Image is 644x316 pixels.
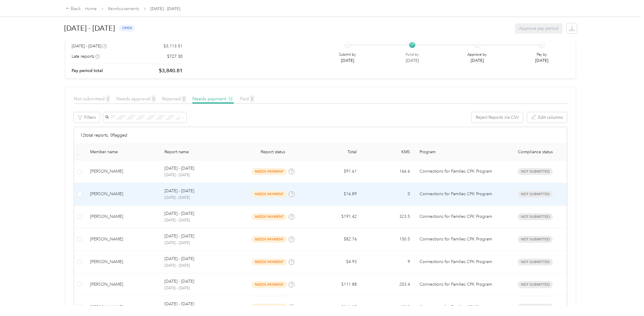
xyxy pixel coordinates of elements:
[182,96,186,102] span: 0
[164,165,194,172] p: [DATE] - [DATE]
[106,96,110,102] span: 3
[420,304,499,310] p: Connections for Families CPK Program
[362,206,415,228] td: 323.5
[406,57,419,64] p: [DATE]
[167,53,183,60] p: $727.30
[164,43,183,49] p: $3,113.51
[66,5,81,12] div: Back
[72,68,103,74] p: Pay period total
[518,168,553,175] span: Not submitted
[420,236,499,243] p: Connections for Families CPK Program
[64,21,115,35] h1: [DATE] - [DATE]
[415,160,503,183] td: Connections for Families CPK Program
[85,144,160,160] th: Member name
[467,57,487,64] p: [DATE]
[164,256,194,262] p: [DATE] - [DATE]
[415,144,503,160] th: Program
[420,168,499,175] p: Connections for Families CPK Program
[252,168,287,175] span: needs payment
[90,304,155,310] div: [PERSON_NAME]
[227,96,234,102] span: 12
[420,281,499,288] p: Connections for Families CPK Program
[339,52,356,57] p: Submit by
[160,144,238,160] th: Report name
[420,259,499,265] p: Connections for Families CPK Program
[362,160,415,183] td: 166.6
[415,273,503,296] td: Connections for Families CPK Program
[518,259,553,265] span: Not submitted
[362,228,415,251] td: 150.5
[518,191,553,198] span: Not submitted
[90,213,155,220] div: [PERSON_NAME]
[252,236,287,243] span: needs payment
[535,57,548,64] p: [DATE]
[611,283,644,316] iframe: Everlance-gr Chat Button Frame
[518,213,553,220] span: Not submitted
[152,96,156,102] span: 5
[508,149,563,154] span: Compliance status
[150,6,180,12] span: [DATE] - [DATE]
[164,286,233,291] p: [DATE] - [DATE]
[467,52,487,57] p: Approve by
[527,112,567,123] button: Edit columns
[415,251,503,273] td: Connections for Families CPK Program
[119,25,135,32] span: open
[518,281,553,288] span: Not submitted
[308,183,362,206] td: $16.89
[164,240,233,246] p: [DATE] - [DATE]
[74,112,100,123] button: Filters
[162,96,186,101] span: Rejected
[90,191,155,197] div: [PERSON_NAME]
[240,96,254,101] span: Paid
[164,278,194,285] p: [DATE] - [DATE]
[366,149,410,154] div: KMS
[72,43,107,49] div: [DATE] - [DATE]
[164,188,194,194] p: [DATE] - [DATE]
[108,6,139,11] a: Reimbursements
[339,57,356,64] p: [DATE]
[535,52,548,57] p: Pay by
[415,183,503,206] td: Connections for Families CPK Program
[164,218,233,223] p: [DATE] - [DATE]
[313,149,357,154] div: Total
[164,263,233,268] p: [DATE] - [DATE]
[472,112,523,123] button: Reject Reports via CSV
[74,127,567,144] div: 12 total reports, 0 flagged
[420,213,499,220] p: Connections for Families CPK Program
[252,213,287,220] span: needs payment
[362,273,415,296] td: 203.4
[415,206,503,228] td: Connections for Families CPK Program
[420,191,499,197] p: Connections for Families CPK Program
[72,53,100,60] div: Late reports
[518,236,553,243] span: Not submitted
[116,96,156,101] span: Needs approval
[308,228,362,251] td: $82.76
[164,195,233,201] p: [DATE] - [DATE]
[242,149,304,154] span: Report status
[74,96,110,101] span: Not submitted
[415,228,503,251] td: Connections for Families CPK Program
[308,273,362,296] td: $111.88
[164,210,194,217] p: [DATE] - [DATE]
[308,160,362,183] td: $91.61
[250,96,254,102] span: 5
[159,67,183,74] p: $3,840.81
[192,96,234,101] span: Needs payment
[518,304,553,311] span: Not submitted
[90,168,155,175] div: [PERSON_NAME]
[164,173,233,178] p: [DATE] - [DATE]
[362,183,415,206] td: 0
[90,236,155,243] div: [PERSON_NAME]
[252,259,287,265] span: needs payment
[406,52,419,57] p: Fund by
[252,281,287,288] span: needs payment
[90,259,155,265] div: [PERSON_NAME]
[90,149,155,154] div: Member name
[90,281,155,288] div: [PERSON_NAME]
[85,6,97,11] a: Home
[308,251,362,273] td: $4.93
[362,251,415,273] td: 9
[308,206,362,228] td: $191.42
[252,191,287,198] span: needs payment
[164,301,194,307] p: [DATE] - [DATE]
